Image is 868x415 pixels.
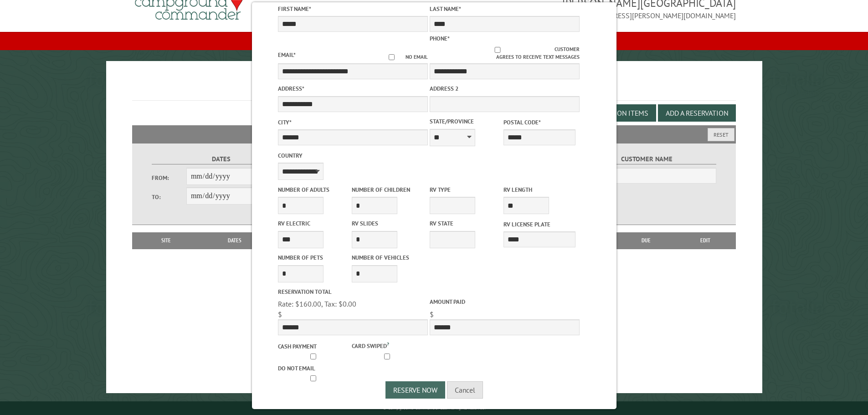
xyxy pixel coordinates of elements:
label: Number of Adults [278,185,350,194]
th: Dates [196,232,274,249]
label: Phone [430,35,450,42]
label: From: [152,174,186,182]
label: City [278,118,428,127]
label: Email [278,51,296,59]
label: To: [152,193,186,201]
label: RV Length [503,185,575,194]
label: Amount paid [430,297,580,306]
h2: Filters [132,125,736,143]
th: Site [137,232,196,249]
label: No email [378,53,428,61]
span: $ [278,310,282,319]
small: © Campground Commander LLC. All rights reserved. [383,405,486,411]
button: Edit Add-on Items [578,104,656,122]
button: Reserve Now [385,381,445,399]
span: Rate: $160.00, Tax: $0.00 [278,299,356,308]
h1: Reservations [132,76,736,101]
label: Customer agrees to receive text messages [430,46,580,61]
label: Cash payment [278,342,350,351]
label: RV State [430,219,502,228]
button: Cancel [447,381,483,399]
span: $ [430,310,434,319]
label: First Name [278,5,428,13]
label: RV Slides [352,219,424,228]
input: No email [378,54,406,60]
label: RV Type [430,185,502,194]
label: Number of Vehicles [352,253,424,262]
a: ? [387,341,389,347]
input: Customer agrees to receive text messages [440,47,555,53]
label: Last Name [430,5,580,13]
th: Edit [675,232,736,249]
label: Customer Name [577,154,716,164]
label: RV License Plate [503,220,575,229]
label: Reservation Total [278,287,428,296]
label: Country [278,151,428,160]
label: RV Electric [278,219,350,228]
button: Reset [708,128,734,141]
label: Number of Pets [278,253,350,262]
label: Postal Code [503,118,575,127]
label: Number of Children [352,185,424,194]
label: State/Province [430,117,502,126]
th: Due [617,232,675,249]
label: Dates [152,154,291,164]
label: Address 2 [430,84,580,93]
label: Do not email [278,364,350,373]
label: Card swiped [352,340,424,350]
button: Add a Reservation [658,104,736,122]
label: Address [278,84,428,93]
